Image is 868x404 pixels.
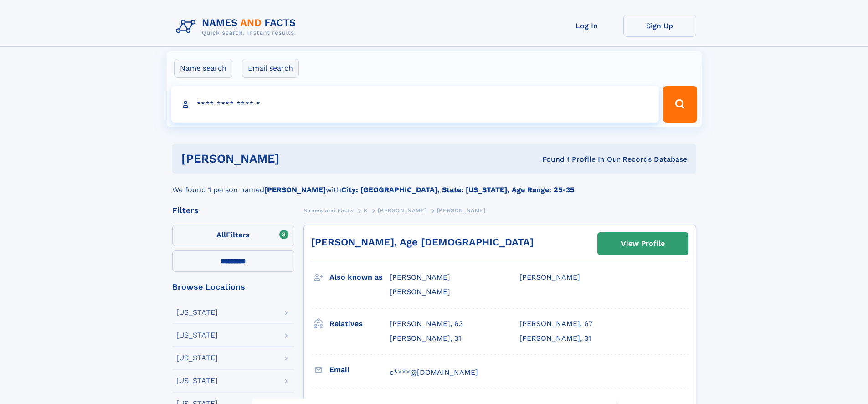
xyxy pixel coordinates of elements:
[329,270,390,285] h3: Also known as
[378,205,426,216] a: [PERSON_NAME]
[390,319,463,329] a: [PERSON_NAME], 63
[519,273,580,281] span: [PERSON_NAME]
[598,233,688,255] a: View Profile
[390,287,450,296] span: [PERSON_NAME]
[172,206,294,215] div: Filters
[623,15,696,37] a: Sign Up
[437,207,486,214] span: [PERSON_NAME]
[341,185,574,194] b: City: [GEOGRAPHIC_DATA], State: [US_STATE], Age Range: 25-35
[303,205,354,216] a: Names and Facts
[171,86,659,123] input: search input
[550,15,623,37] a: Log In
[311,236,534,248] a: [PERSON_NAME], Age [DEMOGRAPHIC_DATA]
[663,86,697,123] button: Search Button
[181,153,411,164] h1: [PERSON_NAME]
[172,174,696,195] div: We found 1 person named with .
[264,185,326,194] b: [PERSON_NAME]
[519,319,593,329] a: [PERSON_NAME], 67
[172,15,303,39] img: Logo Names and Facts
[390,333,461,343] a: [PERSON_NAME], 31
[329,362,390,378] h3: Email
[216,230,226,239] span: All
[172,225,294,246] label: Filters
[390,273,450,281] span: [PERSON_NAME]
[364,207,368,214] span: R
[176,377,218,384] div: [US_STATE]
[176,309,218,316] div: [US_STATE]
[378,207,426,214] span: [PERSON_NAME]
[411,154,687,164] div: Found 1 Profile In Our Records Database
[242,59,299,78] label: Email search
[174,59,232,78] label: Name search
[519,333,591,343] a: [PERSON_NAME], 31
[176,354,218,362] div: [US_STATE]
[621,233,665,254] div: View Profile
[364,205,368,216] a: R
[172,283,294,291] div: Browse Locations
[329,316,390,332] h3: Relatives
[176,332,218,339] div: [US_STATE]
